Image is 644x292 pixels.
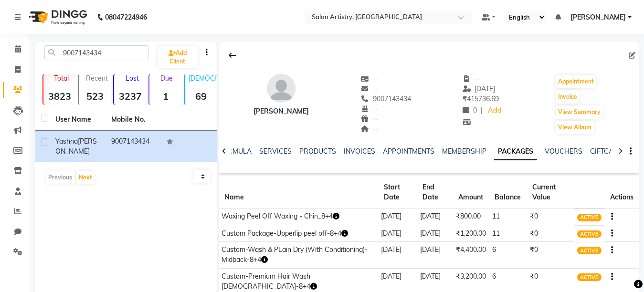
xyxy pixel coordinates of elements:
a: PRODUCTS [299,147,336,156]
span: [DATE] [463,84,496,93]
span: 0 [463,106,477,115]
span: [PERSON_NAME] [570,12,626,22]
strong: 69 [185,90,217,102]
td: 11 [489,209,527,225]
td: [DATE] [417,242,453,269]
td: [DATE] [417,225,453,242]
b: 08047224946 [105,4,147,31]
td: ₹800.00 [453,209,489,225]
a: GIFTCARDS [590,147,627,156]
td: ₹0 [527,242,574,269]
a: APPOINTMENTS [383,147,434,156]
th: End Date [417,177,453,209]
td: 11 [489,225,527,242]
th: User Name [50,109,106,131]
span: ACTIVE [577,214,602,221]
strong: 3237 [114,90,147,102]
span: -- [463,74,481,83]
span: 9007143434 [360,94,411,103]
td: ₹0 [527,209,574,225]
input: Search by Name/Mobile/Email/Code [44,45,148,60]
a: Add Client [158,46,198,68]
button: Invoice [556,90,580,104]
button: View Summary [556,105,603,119]
th: Start Date [378,177,417,209]
td: [DATE] [378,225,417,242]
span: -- [360,84,379,93]
span: -- [360,74,379,83]
span: | [481,105,483,115]
th: Mobile No. [106,109,161,131]
th: Balance [489,177,527,209]
span: Yashna [55,137,78,146]
td: Waxing Peel Off Waxing - Chin_8+4 [219,209,379,225]
img: logo [24,4,90,31]
td: [DATE] [378,209,417,225]
span: 415736.69 [463,94,499,103]
th: Name [219,177,379,209]
th: Amount [453,177,489,209]
td: Custom Package-Upperlip peel off-8+4 [219,225,379,242]
a: FORMULA [219,147,252,156]
td: ₹4,400.00 [453,242,489,269]
span: -- [360,125,379,133]
strong: 1 [149,90,182,102]
td: [DATE] [378,242,417,269]
a: VOUCHERS [545,147,582,156]
span: ACTIVE [577,230,602,238]
th: Current Value [527,177,574,209]
td: ₹1,200.00 [453,225,489,242]
p: Recent [83,74,111,83]
a: MEMBERSHIP [442,147,486,156]
span: ACTIVE [577,273,602,281]
p: Total [47,74,76,83]
span: -- [360,104,379,113]
a: PACKAGES [494,143,537,160]
p: Due [151,74,182,83]
div: Back to Client [222,46,243,64]
button: Appointment [556,75,596,88]
div: [PERSON_NAME] [253,106,309,116]
td: 9007143434 [106,131,161,162]
a: Add [486,104,503,117]
td: 6 [489,242,527,269]
th: Actions [604,177,639,209]
p: Lost [118,74,147,83]
span: ₹ [463,94,467,103]
strong: 3823 [43,90,76,102]
a: SERVICES [259,147,292,156]
td: ₹0 [527,225,574,242]
td: [DATE] [417,209,453,225]
p: [DEMOGRAPHIC_DATA] [189,74,217,83]
span: -- [360,115,379,123]
button: Next [76,171,95,184]
strong: 523 [79,90,111,102]
button: View Album [556,121,594,134]
a: INVOICES [344,147,375,156]
span: ACTIVE [577,247,602,254]
img: avatar [267,74,296,103]
td: Custom-Wash & PLain Dry (With Conditioning)-Midback-8+4 [219,242,379,269]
